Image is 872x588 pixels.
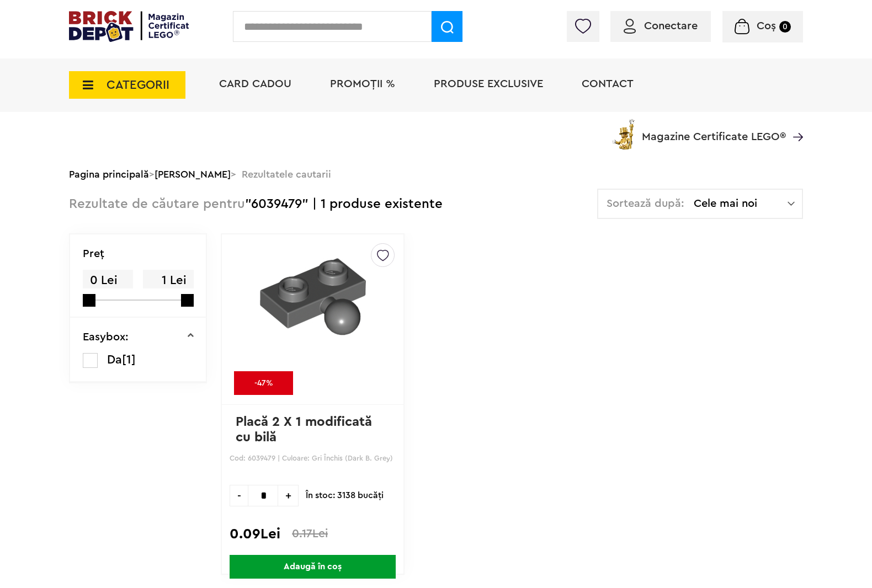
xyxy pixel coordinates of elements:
a: Pagina principală [69,169,149,179]
span: Adaugă în coș [230,555,396,579]
span: În stoc: 3138 bucăţi [306,485,384,506]
span: Rezultate de căutare pentru [69,197,245,211]
a: Produse exclusive [434,78,543,89]
small: 0 [779,21,791,33]
span: - [230,485,248,506]
a: Adaugă în coș [222,555,403,579]
div: -47% [234,371,293,395]
div: "6039479" | 1 produse existente [69,189,443,220]
a: Card Cadou [219,78,291,89]
span: 1 Lei [143,270,193,291]
p: Preţ [83,248,104,259]
a: [PERSON_NAME] [155,169,231,179]
span: Da [107,354,122,366]
span: Sortează după: [607,198,684,209]
a: Contact [582,78,634,89]
span: Coș [757,20,776,31]
a: Conectare [624,20,698,31]
p: Cod: 6039479 | Culoare: Gri Închis (Dark B. Grey) [230,452,396,477]
span: CATEGORII [107,79,169,91]
span: 0.09Lei [230,527,280,541]
span: Conectare [644,20,698,31]
span: 0 Lei [83,270,133,291]
a: Placă 2 X 1 modificată cu bilă [236,415,376,444]
span: Magazine Certificate LEGO® [642,117,786,142]
span: + [278,485,299,506]
span: Cele mai noi [694,198,788,209]
p: Easybox: [83,332,129,343]
span: 0.17Lei [292,528,328,539]
img: Placă 2 X 1 modificată cu bilă [236,244,390,350]
div: > > Rezultatele cautarii [69,160,803,189]
span: [1] [122,354,136,366]
a: Magazine Certificate LEGO® [786,117,803,128]
a: PROMOȚII % [330,78,395,89]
